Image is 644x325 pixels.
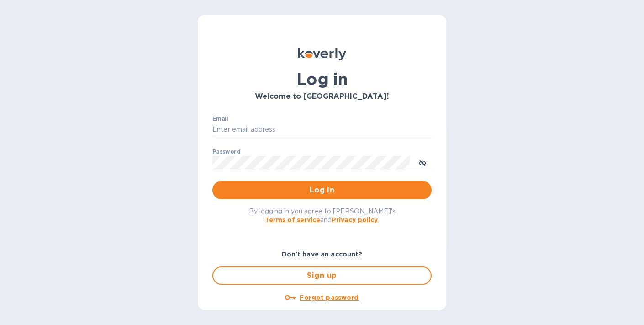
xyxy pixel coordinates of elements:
span: By logging in you agree to [PERSON_NAME]'s and . [249,208,396,224]
button: toggle password visibility [413,153,432,171]
button: Log in [212,181,432,199]
label: Password [212,149,240,155]
button: Sign up [212,266,432,285]
u: Forgot password [300,294,359,301]
a: Terms of service [265,216,320,224]
input: Enter email address [212,123,432,137]
b: Don't have an account? [282,250,363,258]
h3: Welcome to [GEOGRAPHIC_DATA]! [212,92,432,101]
h1: Log in [212,69,432,89]
label: Email [212,116,228,122]
span: Log in [220,185,424,196]
span: Sign up [221,270,423,281]
img: Koverly [298,48,346,60]
a: Privacy policy [332,216,378,224]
